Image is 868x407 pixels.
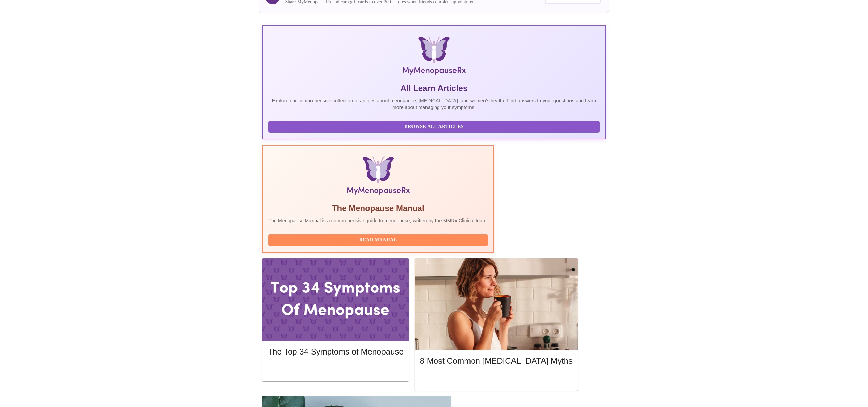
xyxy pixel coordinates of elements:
[275,236,481,244] span: Read Manual
[274,365,396,374] span: Read More
[275,123,593,131] span: Browse All Articles
[268,237,490,242] a: Read Manual
[268,203,488,214] h5: The Menopause Manual
[267,366,405,372] a: Read More
[427,375,566,383] span: Read More
[267,346,403,357] h5: The Top 34 Symptoms of Menopause
[267,363,403,375] button: Read More
[420,375,574,381] a: Read More
[320,36,548,77] img: MyMenopauseRx Logo
[268,123,601,129] a: Browse All Articles
[268,97,599,111] p: Explore our comprehensive collection of articles about menopause, [MEDICAL_DATA], and women's hea...
[420,356,573,366] h5: 8 Most Common [MEDICAL_DATA] Myths
[303,156,453,197] img: Menopause Manual
[420,373,573,385] button: Read More
[268,83,599,94] h5: All Learn Articles
[268,217,488,224] p: The Menopause Manual is a comprehensive guide to menopause, written by the MMRx Clinical team.
[268,121,599,133] button: Browse All Articles
[268,234,488,246] button: Read Manual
